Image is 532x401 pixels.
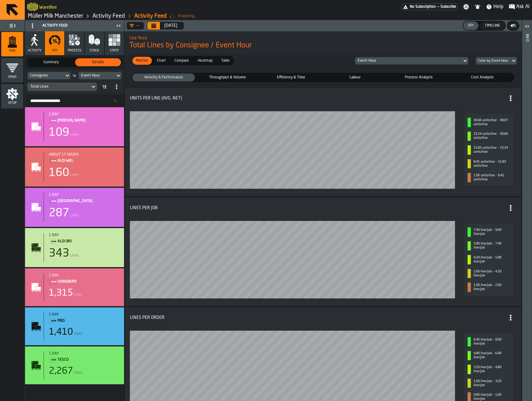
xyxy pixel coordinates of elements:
[114,22,123,29] label: button-toggle-Close me
[130,205,158,210] div: Lines per Job
[474,379,512,387] div: 1.60 line/job - 3.20 line/job
[49,193,119,197] div: 1 day
[49,152,119,157] div: Start: 8/21/2025, 6:57:19 PM - End: 8/21/2025, 11:50:25 PM
[478,59,508,63] div: DropdownMenuValue-bucket
[130,312,516,323] div: Title
[49,312,119,317] div: Start: 8/21/2025, 4:39:47 AM - End: 8/21/2025, 4:54:52 PM
[129,41,517,51] span: Total Lines by Consignee / Event Hour
[1,21,23,30] label: button-toggle-Toggle Full Menu
[451,73,514,82] div: thumb
[134,13,167,20] a: link-to-/wh/i/b09612b5-e9f1-4a3a-b0a4-784729d61419/feed/0549eee4-c428-441c-8388-bb36cec72d2b
[49,351,119,363] div: Title
[49,152,119,164] div: Title
[28,13,83,20] a: link-to-/wh/i/b09612b5-e9f1-4a3a-b0a4-784729d61419/simulations
[25,307,124,345] div: stat-
[389,75,449,80] span: Process Analysis
[25,228,124,267] div: stat-
[58,317,114,324] span: M&S
[49,112,119,117] div: Start: 8/21/2025, 10:54:47 AM - End: 8/21/2025, 11:55:54 PM
[28,49,41,53] span: Activity
[523,21,531,33] label: button-toggle-Open
[74,332,83,336] span: Lines
[134,58,151,64] span: Metrics
[195,73,259,82] label: button-switch-multi-Throughput & Volume
[466,24,476,28] div: KPI
[49,351,119,356] div: 1 day
[49,126,69,139] div: 109
[49,193,119,205] div: Title
[148,22,160,29] button: Select date range Select date range
[25,188,124,227] div: stat-
[49,167,69,179] div: 160
[49,112,119,124] div: Title
[474,256,512,264] div: 4.20 line/job - 5.80 line/job
[125,88,521,196] div: stat-
[58,117,114,124] span: [PERSON_NAME]
[29,59,73,65] span: Summary
[217,57,234,65] div: thumb
[1,58,23,83] li: menu Views
[506,3,532,11] label: button-toggle-Ask AI
[440,5,456,9] span: Subscribe
[1,49,23,53] span: Feed
[472,4,483,10] label: button-toggle-Notifications
[410,5,436,9] span: No Subscription
[483,3,506,11] label: button-toggle-Help
[49,233,119,237] div: 1 day
[75,58,121,66] div: thumb
[480,21,505,30] button: button-Timeline
[217,56,234,65] label: button-switch-multi-Table
[461,4,472,10] label: button-toggle-Settings
[26,21,114,31] div: Activity Feed
[49,193,119,197] div: Start: 8/21/2025, 12:40:57 AM - End: 8/21/2025, 11:17:29 PM
[474,365,512,373] div: 3.20 line/job - 4.80 line/job
[161,20,181,32] button: Select date range
[171,57,193,65] div: thumb
[195,58,215,64] span: Heatmap
[49,273,119,278] div: 1 day
[473,57,517,64] div: DropdownMenuValue-bucket
[194,57,216,65] div: thumb
[154,58,168,64] span: Chart
[73,74,76,77] div: by
[49,273,119,285] div: Title
[49,233,119,237] div: Start: 8/21/2025, 12:03:31 AM - End: 8/21/2025, 11:52:10 PM
[196,73,259,82] div: thumb
[153,57,169,65] div: thumb
[493,3,504,11] span: Help
[260,73,322,82] div: thumb
[259,73,323,82] label: button-switch-multi-Efficiency & Time
[49,247,69,260] div: 343
[27,12,278,20] nav: Breadcrumb
[1,32,23,57] li: menu Feed
[130,93,516,104] div: Title
[25,268,124,306] div: stat-
[130,96,182,101] div: Units per Line (Avg. Net)
[70,133,79,137] span: Lines
[28,83,97,91] div: DropdownMenuValue-eventsCount
[323,73,387,82] label: button-switch-multi-Labour
[401,3,458,10] div: Menu Subscription
[134,75,194,80] span: Velocity & Performance
[58,198,114,205] span: [GEOGRAPHIC_DATA]
[124,31,522,54] div: title-Total Lines by Consignee / Event Hour
[325,75,385,80] span: Labour
[74,371,83,375] span: Lines
[148,22,184,29] div: Select date range
[463,21,478,30] button: button-KPI
[39,4,57,10] h2: Sub Title
[152,56,170,65] label: button-switch-multi-Chart
[58,278,114,285] span: SAINSBURY
[1,75,23,79] span: Views
[178,14,197,18] div: Analysing...
[30,73,62,78] div: DropdownMenuValue-consignee
[130,202,516,214] div: Title
[129,23,139,28] div: DropdownMenuValue-
[25,148,124,187] div: stat-
[522,20,532,401] header: Info
[27,1,38,12] a: logo-header
[508,21,519,30] button: button-
[474,242,512,250] div: 5.80 line/job - 7.40 line/job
